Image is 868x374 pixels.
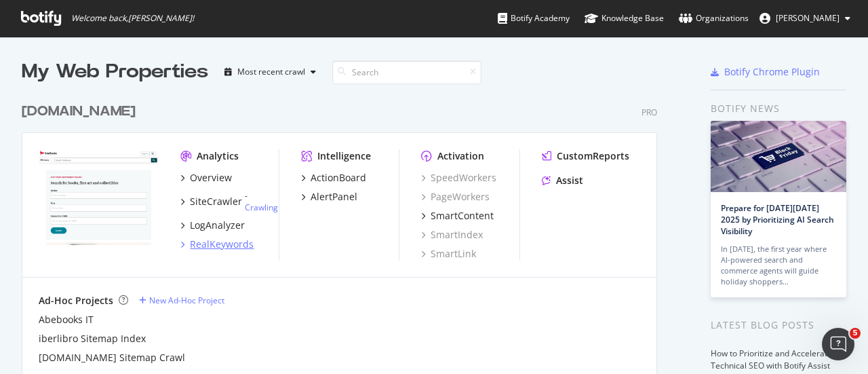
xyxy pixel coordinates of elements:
a: RealKeywords [180,238,254,251]
a: SmartLink [421,247,476,261]
a: ActionBoard [301,171,366,185]
a: iberlibro Sitemap Index [39,332,146,345]
a: SmartIndex [421,228,483,242]
a: SiteCrawler- Crawling [180,190,278,213]
div: Botify news [711,101,846,116]
div: Activation [437,149,484,163]
div: RealKeywords [190,238,254,251]
button: [PERSON_NAME] [749,7,861,29]
div: Assist [556,174,583,187]
a: How to Prioritize and Accelerate Technical SEO with Botify Assist [711,348,832,371]
a: LogAnalyzer [180,219,245,232]
a: Assist [542,174,583,187]
button: Most recent crawl [219,61,321,83]
input: Search [332,60,481,84]
span: Aoife Gallagher [776,12,840,24]
div: LogAnalyzer [190,219,245,232]
div: - [245,190,278,213]
div: Ad-Hoc Projects [39,294,113,307]
a: [DOMAIN_NAME] Sitemap Crawl [39,351,185,364]
div: Botify Chrome Plugin [724,65,820,79]
div: Botify Academy [498,12,570,25]
img: Prepare for Black Friday 2025 by Prioritizing AI Search Visibility [711,121,846,192]
div: Knowledge Base [585,12,664,25]
a: [DOMAIN_NAME] [22,102,141,121]
span: Welcome back, [PERSON_NAME] ! [71,13,194,24]
a: Abebooks IT [39,313,94,326]
a: PageWorkers [421,190,490,204]
a: Botify Chrome Plugin [711,65,820,79]
a: New Ad-Hoc Project [139,295,224,306]
div: SmartContent [431,209,494,223]
div: Organizations [679,12,749,25]
iframe: Intercom live chat [822,328,854,360]
div: AlertPanel [311,190,357,204]
div: Latest Blog Posts [711,318,846,333]
div: Pro [642,107,657,118]
div: SiteCrawler [190,195,242,208]
a: Overview [180,171,232,185]
div: My Web Properties [22,58,208,86]
div: ActionBoard [311,171,366,185]
div: Overview [190,171,232,185]
a: Crawling [245,202,278,213]
div: In [DATE], the first year where AI-powered search and commerce agents will guide holiday shoppers… [721,244,836,287]
img: abebooks.com [39,149,159,246]
a: SpeedWorkers [421,171,496,185]
div: [DOMAIN_NAME] [22,102,136,121]
a: SmartContent [421,209,494,223]
a: Prepare for [DATE][DATE] 2025 by Prioritizing AI Search Visibility [721,202,834,237]
div: CustomReports [557,149,629,163]
span: 5 [850,328,861,339]
div: New Ad-Hoc Project [149,295,224,306]
div: Most recent crawl [237,68,305,76]
a: AlertPanel [301,190,357,204]
a: CustomReports [542,149,629,163]
div: Analytics [197,149,239,163]
div: Intelligence [317,149,371,163]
